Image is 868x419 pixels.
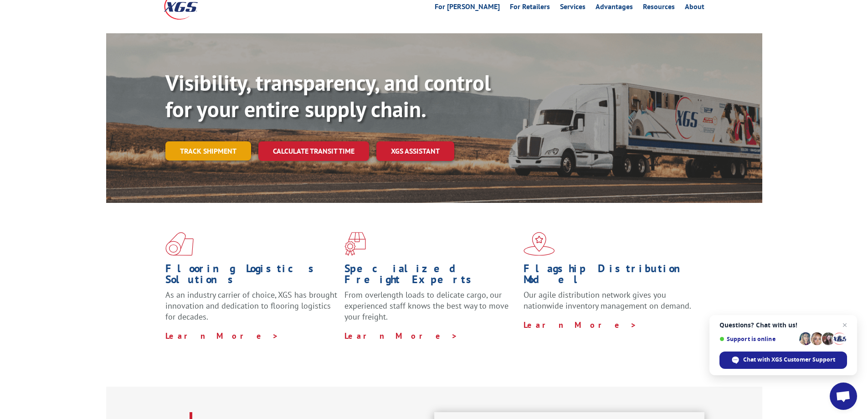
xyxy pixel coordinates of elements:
[839,320,850,331] span: Close chat
[743,356,835,364] span: Chat with XGS Customer Support
[344,331,458,341] a: Learn More >
[560,3,586,13] a: Services
[719,352,847,369] div: Chat with XGS Customer Support
[435,3,500,13] a: For [PERSON_NAME]
[165,263,338,290] h1: Flooring Logistics Solutions
[165,141,251,160] a: Track shipment
[830,383,857,410] div: Open chat
[524,263,696,290] h1: Flagship Distribution Model
[643,3,675,13] a: Resources
[344,232,366,256] img: xgs-icon-focused-on-flooring-red
[524,290,691,311] span: Our agile distribution network gives you nationwide inventory management on demand.
[524,232,555,256] img: xgs-icon-flagship-distribution-model-red
[596,3,633,13] a: Advantages
[685,3,704,13] a: About
[510,3,550,13] a: For Retailers
[344,263,517,290] h1: Specialized Freight Experts
[165,331,279,341] a: Learn More >
[524,320,637,330] a: Learn More >
[376,141,454,161] a: XGS ASSISTANT
[258,141,369,161] a: Calculate transit time
[165,232,194,256] img: xgs-icon-total-supply-chain-intelligence-red
[344,290,517,330] p: From overlength loads to delicate cargo, our experienced staff knows the best way to move your fr...
[165,68,491,123] b: Visibility, transparency, and control for your entire supply chain.
[719,321,847,329] span: Questions? Chat with us!
[719,336,796,342] span: Support is online
[165,290,337,322] span: As an industry carrier of choice, XGS has brought innovation and dedication to flooring logistics...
